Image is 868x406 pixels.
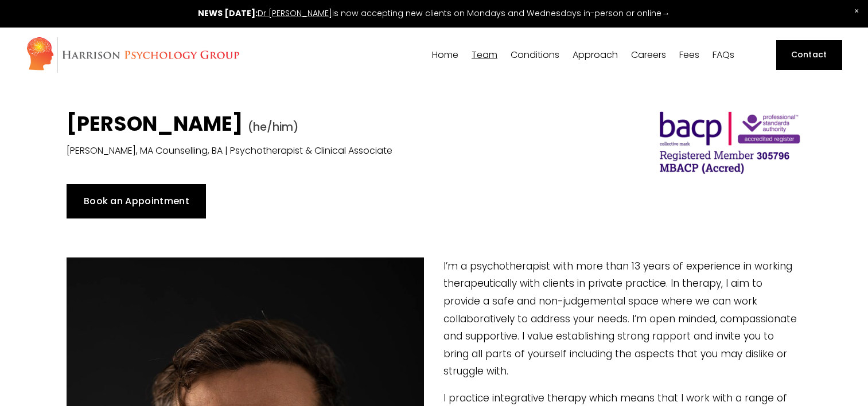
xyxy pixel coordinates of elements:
a: folder dropdown [511,49,559,60]
img: Harrison Psychology Group [26,36,240,73]
a: Home [432,49,458,60]
p: [PERSON_NAME], MA Counselling, BA | Psychotherapist & Clinical Associate [67,143,613,159]
a: folder dropdown [472,49,497,60]
span: (he/him) [248,119,299,135]
a: FAQs [713,49,734,60]
a: folder dropdown [573,49,618,60]
span: Team [472,50,497,60]
p: I’m a psychotherapist with more than 13 years of experience in working therapeutically with clien... [67,257,801,380]
a: Careers [631,49,666,60]
a: Fees [679,49,699,60]
a: Contact [776,40,842,70]
a: Book an Appointment [67,184,206,218]
span: Approach [573,50,618,60]
strong: [PERSON_NAME] [67,110,243,138]
span: Conditions [511,50,559,60]
a: Dr [PERSON_NAME] [258,7,332,19]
